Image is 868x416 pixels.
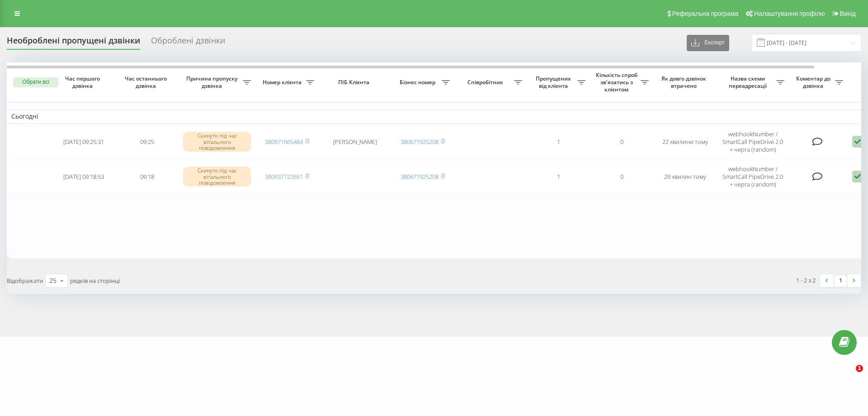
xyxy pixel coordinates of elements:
span: Назва схеми переадресації [721,75,776,89]
span: Час першого дзвінка [59,75,108,89]
a: 380671925208 [401,172,439,181]
span: Відображати [7,277,43,285]
td: 29 хвилин тому [653,160,717,193]
a: 380971665484 [265,138,303,146]
span: Номер клієнта [260,79,306,86]
a: 380937722651 [265,172,303,181]
span: Пропущених від клієнта [531,75,577,89]
span: Реферальна програма [672,10,739,17]
div: Скинуто під час вітального повідомлення [183,132,251,152]
td: 0 [590,125,653,158]
span: Бізнес номер [396,79,442,86]
span: рядків на сторінці [70,277,120,285]
td: 09:25 [115,125,179,158]
button: Обрати всі [13,77,58,87]
td: 0 [590,160,653,193]
div: 25 [49,276,57,285]
td: [PERSON_NAME] [319,125,391,158]
a: 1 [834,274,847,287]
td: [DATE] 09:25:31 [52,125,115,158]
span: Причина пропуску дзвінка [183,75,243,89]
span: ПІБ Клієнта [326,79,383,86]
a: 380671925208 [401,138,439,146]
span: Співробітник [459,79,514,86]
iframe: Intercom live chat [837,365,859,387]
div: Оброблені дзвінки [151,36,225,50]
td: 1 [527,160,590,193]
span: Як довго дзвінок втрачено [660,75,709,89]
div: Скинуто під час вітального повідомлення [183,167,251,186]
div: Необроблені пропущені дзвінки [7,36,140,50]
span: Час останнього дзвінка [123,75,171,89]
td: [DATE] 09:18:53 [52,160,115,193]
span: Вихід [840,10,856,17]
td: 22 хвилини тому [653,125,717,158]
td: webhookNumber / SmartCall PipeDrive 2.0 + черга (random) [717,160,789,193]
td: 1 [527,125,590,158]
span: Кількість спроб зв'язатись з клієнтом [594,72,641,93]
span: Налаштування профілю [754,10,825,17]
div: 1 - 2 з 2 [796,276,816,285]
button: Експорт [687,35,729,51]
span: Коментар до дзвінка [793,75,835,89]
td: 09:18 [115,160,179,193]
span: 1 [856,365,863,372]
td: webhookNumber / SmartCall PipeDrive 2.0 + черга (random) [717,125,789,158]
